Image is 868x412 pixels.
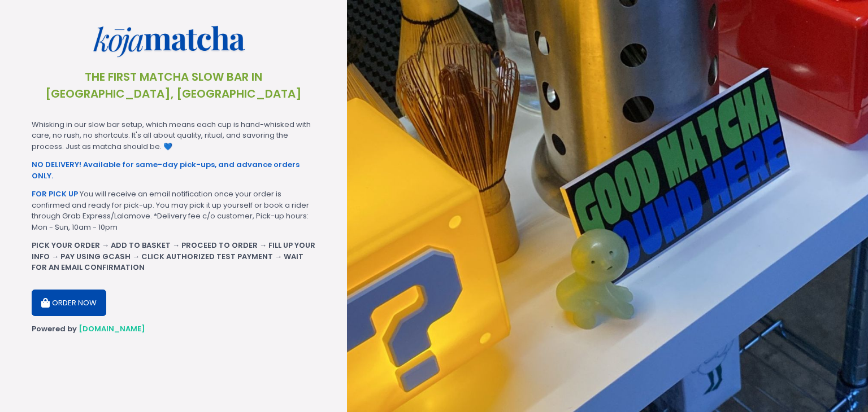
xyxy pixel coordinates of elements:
b: FOR PICK UP [32,189,78,199]
b: NO DELIVERY! Available for same-day pick-ups, and advance orders ONLY. [32,159,300,181]
img: KŌJA MATCHA [87,17,257,59]
div: You will receive an email notification once your order is confirmed and ready for pick-up. You ma... [32,189,315,233]
button: ORDER NOW [32,290,106,317]
div: PICK YOUR ORDER → ADD TO BASKET → PROCEED TO ORDER → FILL UP YOUR INFO → PAY USING GCASH → CLICK ... [32,240,315,273]
div: THE FIRST MATCHA SLOW BAR IN [GEOGRAPHIC_DATA], [GEOGRAPHIC_DATA] [32,59,315,112]
div: Whisking in our slow bar setup, which means each cup is hand-whisked with care, no rush, no short... [32,119,315,152]
a: [DOMAIN_NAME] [79,323,145,334]
div: Powered by [32,323,315,335]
